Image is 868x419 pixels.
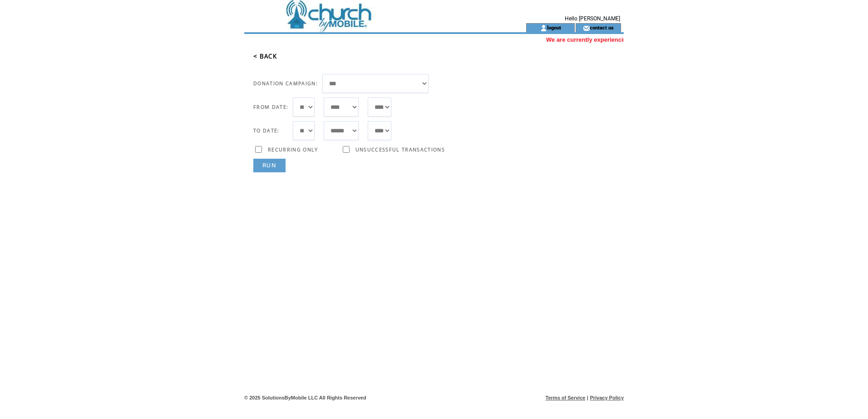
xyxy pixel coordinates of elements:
a: logout [547,24,561,30]
span: UNSUCCESSFUL TRANSACTIONS [355,146,445,153]
span: DONATION CAMPAIGN: [253,80,318,87]
span: FROM DATE: [253,104,288,110]
a: Terms of Service [546,395,586,400]
a: < BACK [253,52,277,60]
marquee: We are currently experiencing an issue with opt-ins to Keywords. You may still send a SMS and MMS... [244,36,624,43]
span: © 2025 SolutionsByMobile LLC All Rights Reserved [244,395,366,400]
span: TO DATE: [253,127,280,134]
img: account_icon.gif [540,24,547,32]
span: Hello [PERSON_NAME] [565,15,620,22]
img: contact_us_icon.gif [583,24,590,32]
a: contact us [590,24,614,30]
a: RUN [253,159,286,172]
span: | [587,395,588,400]
span: RECURRING ONLY [268,146,318,153]
a: Privacy Policy [590,395,624,400]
